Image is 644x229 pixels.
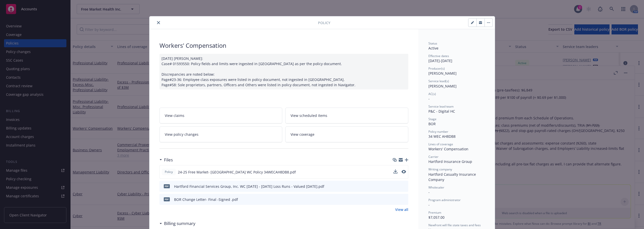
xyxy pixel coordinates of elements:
span: Hartford Casualty Insurance Company [428,172,477,182]
span: BOR [428,121,436,126]
span: Writing company [428,167,452,171]
span: Carrier [428,155,438,159]
span: Stage [428,117,436,121]
span: View claims [165,113,184,118]
span: Active [428,46,438,51]
span: $7,057.00 [428,215,445,220]
div: [DATE] [PERSON_NAME]: Case# 01593550: Policy fields and limits were ingested in [GEOGRAPHIC_DATA]... [159,54,408,89]
span: [PERSON_NAME] [428,84,457,88]
div: Billing summary [159,220,195,227]
span: - [428,190,430,195]
span: 34 WEC AH8DB8 [428,134,456,139]
span: Effective dates [428,54,449,58]
span: View scheduled items [291,113,327,118]
span: - [428,202,430,207]
span: Service lead(s) [428,79,449,83]
div: Files [159,157,173,163]
button: close [155,20,162,26]
a: View coverage [285,126,408,142]
span: Policy number [428,129,448,134]
span: Status [428,41,437,45]
a: View policy changes [159,126,283,142]
a: View all [395,207,408,212]
span: Newfront will file state taxes and fees [428,223,481,227]
span: Premium [428,210,441,215]
a: View claims [159,108,283,123]
span: Service lead team [428,104,454,109]
span: Hartford Insurance Group [428,159,472,164]
button: download file [393,169,397,175]
span: Lines of coverage [428,142,453,146]
span: [PERSON_NAME] [428,71,457,76]
span: Wholesaler [428,185,444,190]
button: preview file [401,170,406,173]
div: [DATE] - [DATE] [428,54,485,63]
span: Policy [318,20,330,25]
div: Workers' Compensation [428,146,485,152]
span: AC(s) [428,92,436,96]
span: - [428,96,430,101]
div: Workers' Compensation [159,41,408,50]
h3: Billing summary [164,220,195,227]
h3: Files [164,157,173,163]
span: View policy changes [165,132,198,137]
button: download file [393,169,397,173]
span: View coverage [291,132,314,137]
div: Hartford Financial Services Group, Inc. WC [DATE] - [DATE] Loss Runs - Valued [DATE].pdf [174,184,324,189]
button: preview file [402,184,406,189]
a: View scheduled items [285,108,408,123]
button: preview file [402,197,406,202]
span: Program administrator [428,198,461,202]
button: preview file [401,169,406,175]
div: BOR Change Letter- Final -Signed .pdf [174,197,238,202]
span: P&C - Digital HC [428,109,455,114]
span: pdf [164,184,170,188]
span: pdf [164,197,170,201]
span: Policy [164,170,174,174]
button: download file [394,184,398,189]
span: Producer(s) [428,66,445,71]
button: download file [394,197,398,202]
span: 24-25 Free Market- [GEOGRAPHIC_DATA] WC Policy 34WECAH8DB8.pdf [178,169,296,175]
